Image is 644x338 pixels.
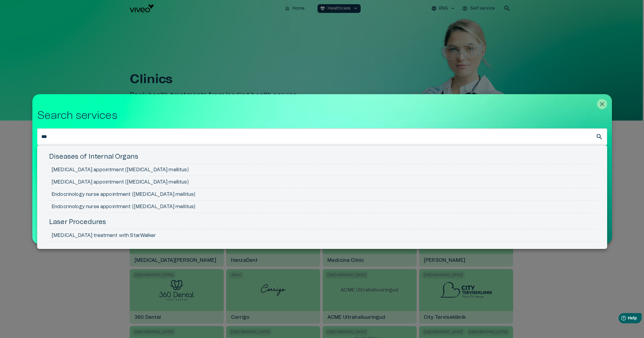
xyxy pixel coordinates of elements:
li: [MEDICAL_DATA] treatment with StarWalker [47,229,598,242]
iframe: Help widget launcher [597,311,644,328]
li: Endocrinology nurse appointment ([MEDICAL_DATA] mellitus) [47,201,598,213]
li: [MEDICAL_DATA] appointment ([MEDICAL_DATA] mellitus) [47,176,598,188]
h5: Diseases of Internal Organs [47,152,598,163]
li: Endocrinology nurse appointment ([MEDICAL_DATA] mellitus) [47,188,598,201]
li: [MEDICAL_DATA] appointment ([MEDICAL_DATA] mellitus) [47,164,598,176]
h5: Laser Procedures [47,218,598,229]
